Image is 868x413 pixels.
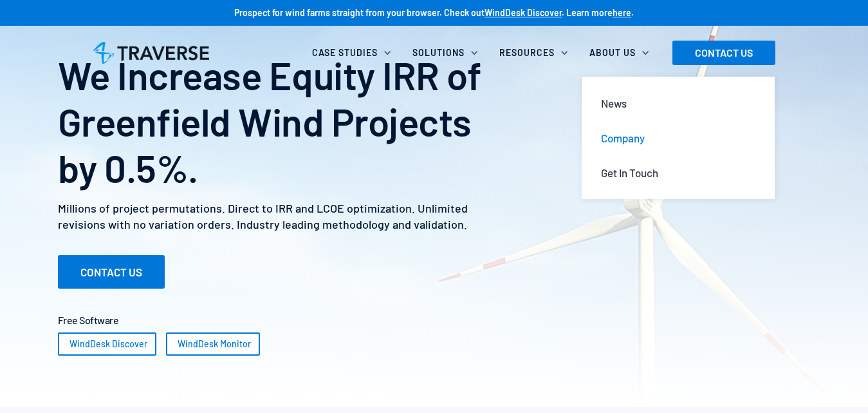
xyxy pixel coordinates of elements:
nav: About Us [582,67,775,222]
a: WindDesk Monitor [166,332,260,356]
a: CONTACT US [672,41,775,65]
strong: Prospect for wind farms straight from your browser. Check out [234,7,485,18]
div: Case Studies [304,39,405,67]
a: here [613,7,631,18]
div: Solutions [412,46,465,59]
a: Company [591,120,766,155]
div: About Us [589,46,636,59]
div: News [601,96,627,110]
h1: We Increase Equity IRR of Greenfield Wind Projects by 0.5%. [58,52,510,191]
strong: . Learn more [562,7,613,18]
div: Resources [492,39,582,67]
a: WindDesk Discover [485,7,562,18]
a: CONTACT US [58,255,165,289]
h2: Free Software [58,314,811,326]
div: Case Studies [312,46,378,59]
div: Resources [499,46,555,59]
a: Get In Touch [591,155,766,190]
div: Get In Touch [601,166,658,180]
a: News [591,86,766,120]
strong: . [631,7,634,18]
div: Company [601,131,645,145]
a: WindDesk Discover [58,332,156,356]
p: Millions of project permutations. Direct to IRR and LCOE optimization. Unlimited revisions with n... [58,200,510,233]
div: Solutions [405,39,492,67]
div: About Us [582,39,663,67]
